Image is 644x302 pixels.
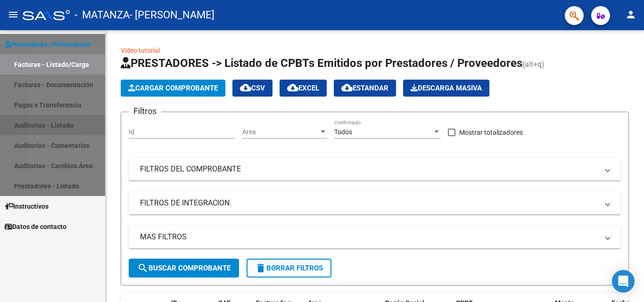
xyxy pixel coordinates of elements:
[140,232,598,242] mat-panel-title: MAS FILTROS
[129,192,621,214] mat-expansion-panel-header: FILTROS DE INTEGRACION
[129,226,621,248] mat-expansion-panel-header: MAS FILTROS
[411,84,482,92] span: Descarga Masiva
[255,262,266,274] mat-icon: delete
[140,164,598,174] mat-panel-title: FILTROS DEL COMPROBANTE
[287,82,298,93] mat-icon: cloud_download
[341,84,388,92] span: Estandar
[130,5,215,25] span: - [PERSON_NAME]
[341,82,353,93] mat-icon: cloud_download
[129,259,239,278] button: Buscar Comprobante
[121,80,225,97] button: Cargar Comprobante
[137,264,231,272] span: Buscar Comprobante
[8,9,19,20] mat-icon: menu
[625,9,636,20] mat-icon: person
[459,127,523,138] span: Mostrar totalizadores
[137,262,149,274] mat-icon: search
[522,60,545,69] span: (alt+q)
[129,105,161,118] h3: Filtros
[232,80,272,97] button: CSV
[5,201,49,212] span: Instructivos
[129,158,621,180] mat-expansion-panel-header: FILTROS DEL COMPROBANTE
[334,80,396,97] button: Estandar
[287,84,319,92] span: EXCEL
[121,57,522,70] span: PRESTADORES -> Listado de CPBTs Emitidos por Prestadores / Proveedores
[128,84,218,92] span: Cargar Comprobante
[140,198,598,208] mat-panel-title: FILTROS DE INTEGRACION
[612,270,635,293] div: Open Intercom Messenger
[121,47,160,54] a: Video tutorial
[280,80,327,97] button: EXCEL
[242,128,319,136] span: Area
[5,221,66,232] span: Datos de contacto
[403,80,489,97] button: Descarga Masiva
[5,39,91,49] span: Prestadores / Proveedores
[240,84,265,92] span: CSV
[247,259,331,278] button: Borrar Filtros
[334,128,352,136] span: Todos
[240,82,251,93] mat-icon: cloud_download
[74,5,130,25] span: - MATANZA
[403,80,489,97] app-download-masive: Descarga masiva de comprobantes (adjuntos)
[255,264,323,272] span: Borrar Filtros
